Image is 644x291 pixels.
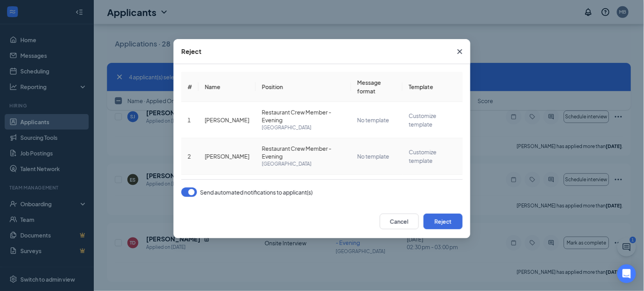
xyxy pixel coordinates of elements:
div: Open Intercom Messenger [617,264,636,283]
td: [PERSON_NAME] [199,175,256,211]
span: [GEOGRAPHIC_DATA] [262,124,345,132]
td: [PERSON_NAME] [199,102,256,138]
span: 2 [188,153,191,160]
td: [PERSON_NAME] [199,138,256,175]
span: Send automated notifications to applicant(s) [200,187,313,197]
span: Restaurant Crew Member - Evening [262,145,345,160]
button: Reject [424,214,463,229]
span: No template [357,116,389,123]
span: Restaurant Crew Member - Evening [262,108,345,124]
div: Reject [181,47,202,56]
span: 1 [188,116,191,123]
th: Template [402,72,463,102]
th: Name [199,72,256,102]
span: [GEOGRAPHIC_DATA] [262,160,345,168]
svg: Cross [455,47,465,56]
th: Position [256,72,351,102]
button: Close [449,39,470,64]
span: Customize template [409,112,436,128]
span: No template [357,153,389,160]
span: Customize template [409,148,436,164]
th: Message format [351,72,402,102]
button: Cancel [380,214,419,229]
th: # [181,72,199,102]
